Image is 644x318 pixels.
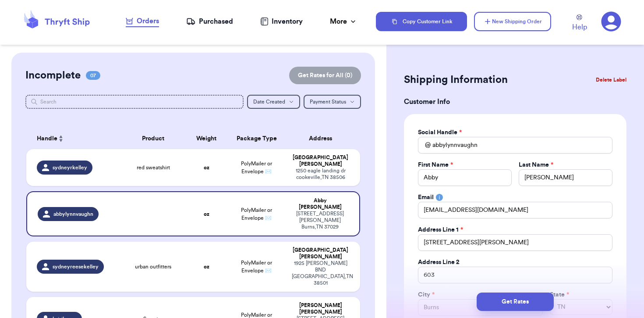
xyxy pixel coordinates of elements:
[289,67,361,84] button: Get Rates for All (0)
[53,164,87,171] span: sydneyrkelley
[519,161,553,169] label: Last Name
[226,128,287,149] th: Package Type
[292,197,348,211] div: Abby [PERSON_NAME]
[86,71,100,80] span: 07
[418,128,462,137] label: Social Handle
[292,154,349,168] div: [GEOGRAPHIC_DATA] [PERSON_NAME]
[404,73,508,87] h2: Shipping Information
[187,128,226,149] th: Weight
[120,128,187,149] th: Product
[204,165,209,170] strong: oz
[592,70,630,89] button: Delete Label
[376,12,467,31] button: Copy Customer Link
[186,16,233,27] a: Purchased
[310,99,346,104] span: Payment Status
[418,137,431,154] div: @
[304,95,361,109] button: Payment Status
[260,16,303,27] a: Inventory
[53,211,93,218] span: abbylynnvaughn
[418,258,460,267] label: Address Line 2
[25,68,81,82] h2: Incomplete
[292,260,349,286] div: 1925 [PERSON_NAME] BND [GEOGRAPHIC_DATA] , TN 38501
[241,161,272,174] span: PolyMailer or Envelope ✉️
[253,99,285,104] span: Date Created
[418,161,453,169] label: First Name
[126,16,159,27] a: Orders
[572,22,587,32] span: Help
[287,128,360,149] th: Address
[25,95,243,109] input: Search
[418,193,434,202] label: Email
[292,211,348,230] div: [STREET_ADDRESS][PERSON_NAME] Burns , TN 37029
[330,16,357,27] div: More
[241,260,272,273] span: PolyMailer or Envelope ✉️
[292,168,349,181] div: 1250 eagle landing dr cookeville , TN 38506
[135,263,171,270] span: urban outfitters
[57,133,64,144] button: Sort ascending
[292,247,349,260] div: [GEOGRAPHIC_DATA] [PERSON_NAME]
[37,134,57,143] span: Handle
[137,164,170,171] span: red sweatshirt
[53,263,99,270] span: sydneyreesekelley
[126,16,159,26] div: Orders
[204,211,209,217] strong: oz
[404,96,626,107] h3: Customer Info
[418,225,463,234] label: Address Line 1
[247,95,300,109] button: Date Created
[241,207,272,221] span: PolyMailer or Envelope ✉️
[204,264,209,269] strong: oz
[477,293,554,311] button: Get Rates
[572,14,587,32] a: Help
[292,302,349,315] div: [PERSON_NAME] [PERSON_NAME]
[474,12,551,31] button: New Shipping Order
